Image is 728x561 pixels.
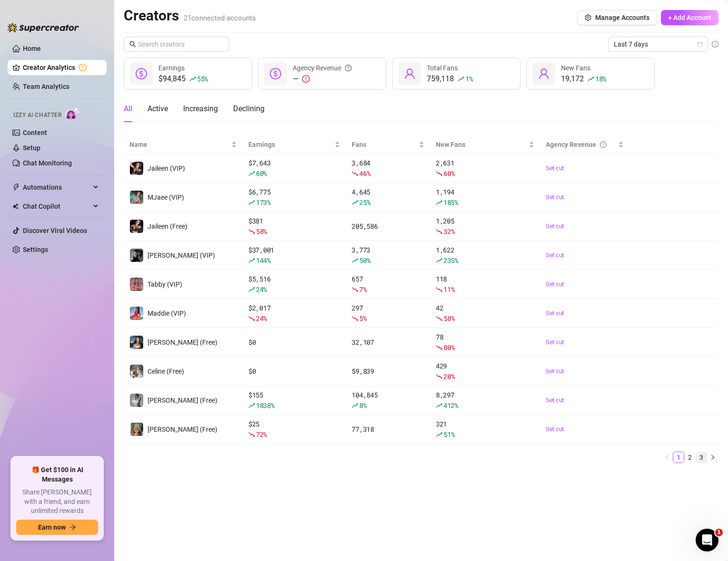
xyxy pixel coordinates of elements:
span: rise [248,402,255,409]
img: Maddie (Free) [130,336,143,349]
span: calendar [697,41,703,47]
span: Chat Copilot [23,199,90,214]
span: user [404,68,415,79]
img: AI Chatter [65,107,80,121]
span: 412 % [443,401,458,410]
span: Jaileen (VIP) [148,164,185,172]
img: Jaileen (VIP) [130,162,143,175]
span: 7 % [359,285,366,294]
button: + Add Account [661,10,718,25]
span: 80 % [443,343,454,352]
span: 11 % [443,285,454,294]
span: fall [352,315,358,322]
span: [PERSON_NAME] (VIP) [148,251,215,259]
span: rise [436,199,443,206]
img: Tabby (VIP) [130,278,143,291]
span: 20 % [443,372,454,381]
div: $ 37,001 [248,245,340,266]
span: fall [248,431,255,438]
span: rise [436,402,443,409]
div: $ 5,516 [248,274,340,295]
div: Declining [233,103,265,115]
h2: Creators [124,7,256,25]
span: Total Fans [427,64,458,72]
span: rise [436,257,443,264]
span: Tabby (VIP) [148,280,182,288]
div: 4,645 [352,187,424,208]
span: Share [PERSON_NAME] with a friend, and earn unlimited rewards [16,488,98,516]
span: info-circle [712,41,718,48]
a: Set cut [546,193,624,202]
div: 2,631 [436,158,534,179]
div: 1,205 [436,216,534,237]
span: MJaee (VIP) [148,193,184,201]
span: question-circle [345,63,352,73]
span: Earn now [38,523,66,531]
span: 25 % [359,198,370,207]
a: Set cut [546,367,624,376]
span: [PERSON_NAME] (Free) [148,426,217,433]
span: 235 % [443,256,458,265]
li: Previous Page [661,452,673,463]
span: 🎁 Get $100 in AI Messages [16,465,98,484]
img: Kennedy (Free) [130,394,143,407]
span: 72 % [256,430,267,439]
a: Content [23,129,47,136]
div: 77,318 [352,424,424,435]
span: right [710,455,716,460]
a: Setup [23,144,40,152]
span: exclamation-circle [302,75,310,83]
a: Set cut [546,222,624,231]
img: Ellie (Free) [130,423,143,436]
a: 2 [685,452,695,463]
span: Last 7 days [614,37,702,51]
span: 1838 % [256,401,275,410]
span: Manage Accounts [595,14,649,21]
div: 321 [436,419,534,440]
span: 18 % [595,74,606,83]
span: fall [352,170,358,177]
span: rise [458,76,464,82]
a: Set cut [546,251,624,260]
a: Set cut [546,425,624,434]
span: Automations [23,180,90,195]
li: Next Page [707,452,718,463]
div: 657 [352,274,424,295]
li: 2 [684,452,696,463]
span: 58 % [443,314,454,323]
a: Set cut [546,280,624,289]
img: Kennedy (VIP) [130,249,143,262]
div: 1,622 [436,245,534,266]
span: rise [436,431,443,438]
span: fall [352,286,358,293]
div: 759,118 [427,73,472,85]
span: 1 % [465,74,472,83]
button: Earn nowarrow-right [16,520,98,535]
div: 32,107 [352,337,424,348]
span: question-circle [600,139,607,150]
img: Celine (Free) [130,365,143,378]
div: 59,839 [352,366,424,377]
div: $ 0 [248,366,340,377]
span: rise [189,76,196,82]
span: 8 % [359,401,366,410]
a: Set cut [546,396,624,405]
span: 58 % [256,227,267,236]
div: $ 0 [248,337,340,348]
div: $ 381 [248,216,340,237]
div: $ 6,775 [248,187,340,208]
a: Settings [23,246,48,253]
span: dollar-circle [270,68,281,79]
span: 51 % [443,430,454,439]
img: Chat Copilot [12,203,19,210]
a: Chat Monitoring [23,159,72,167]
span: rise [352,199,358,206]
div: 104,845 [352,390,424,411]
span: Fans [352,139,417,150]
span: Celine (Free) [148,368,184,375]
img: MJaee (VIP) [130,191,143,204]
span: fall [436,228,443,235]
div: 297 [352,303,424,324]
span: thunderbolt [12,184,20,191]
a: Team Analytics [23,83,69,90]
